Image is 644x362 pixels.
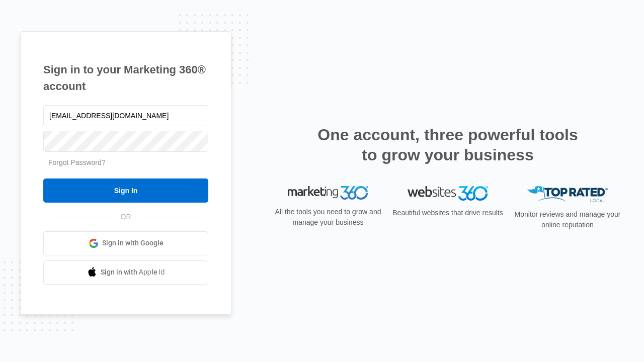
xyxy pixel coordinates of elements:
[288,186,368,200] img: Marketing 360
[408,186,488,201] img: Websites 360
[314,125,581,165] h2: One account, three powerful tools to grow your business
[43,260,208,285] a: Sign in with Apple Id
[101,267,165,278] span: Sign in with Apple Id
[511,209,624,230] p: Monitor reviews and manage your online reputation
[48,158,106,166] a: Forgot Password?
[43,178,208,203] input: Sign In
[391,208,504,218] p: Beautiful websites that drive results
[43,61,208,95] h1: Sign in to your Marketing 360® account
[114,212,138,222] span: OR
[102,238,164,248] span: Sign in with Google
[43,231,208,255] a: Sign in with Google
[272,207,384,228] p: All the tools you need to grow and manage your business
[43,105,208,126] input: Email
[527,186,608,203] img: Top Rated Local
